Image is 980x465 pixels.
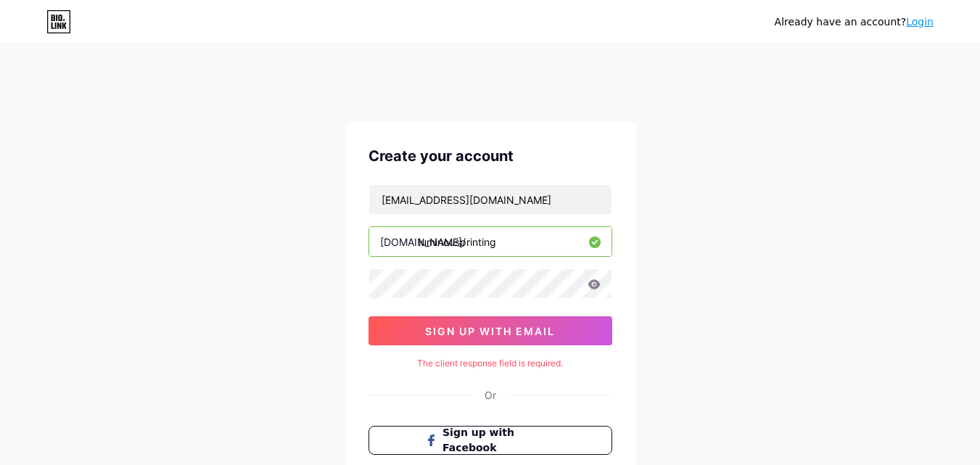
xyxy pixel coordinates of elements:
input: username [369,227,612,256]
a: Login [906,16,934,28]
div: Already have an account? [775,15,934,30]
div: Create your account [368,145,612,167]
input: Email [369,185,612,214]
div: Or [485,387,496,403]
button: Sign up with Facebook [368,426,612,455]
button: sign up with email [368,316,612,345]
span: sign up with email [425,325,555,337]
span: Sign up with Facebook [442,425,555,456]
div: [DOMAIN_NAME]/ [380,234,466,250]
div: The client response field is required. [368,357,612,370]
